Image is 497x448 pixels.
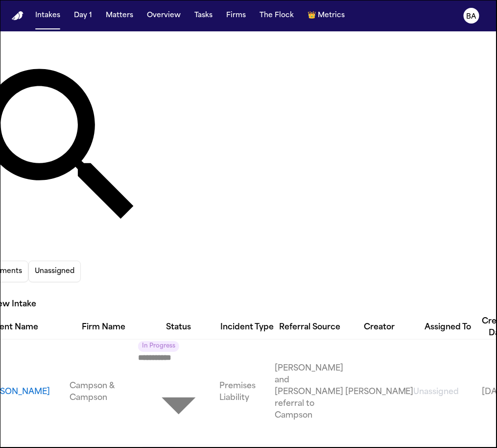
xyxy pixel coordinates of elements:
[31,7,64,25] button: Intakes
[304,7,349,25] button: crownMetrics
[275,363,345,422] a: View details for Elaine DiNicola
[414,322,482,333] div: Assigned To
[414,386,482,398] a: View details for Elaine DiNicola
[256,7,298,25] button: The Flock
[12,11,24,21] a: Home
[138,341,179,352] span: In Progress
[12,11,24,21] img: Finch Logo
[345,322,414,333] div: Creator
[28,261,81,282] button: Unassigned
[222,7,250,25] button: Firms
[219,322,275,333] div: Incident Type
[102,7,137,25] button: Matters
[345,386,414,398] a: View details for Elaine DiNicola
[70,322,138,333] div: Firm Name
[138,322,219,333] div: Status
[143,7,185,25] button: Overview
[190,7,216,25] button: Tasks
[70,7,96,25] button: Day 1
[414,388,459,396] span: Unassigned
[219,380,275,404] a: View details for Elaine DiNicola
[138,340,219,445] div: Update intake status
[275,322,345,333] div: Referral Source
[70,380,138,404] a: View details for Elaine DiNicola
